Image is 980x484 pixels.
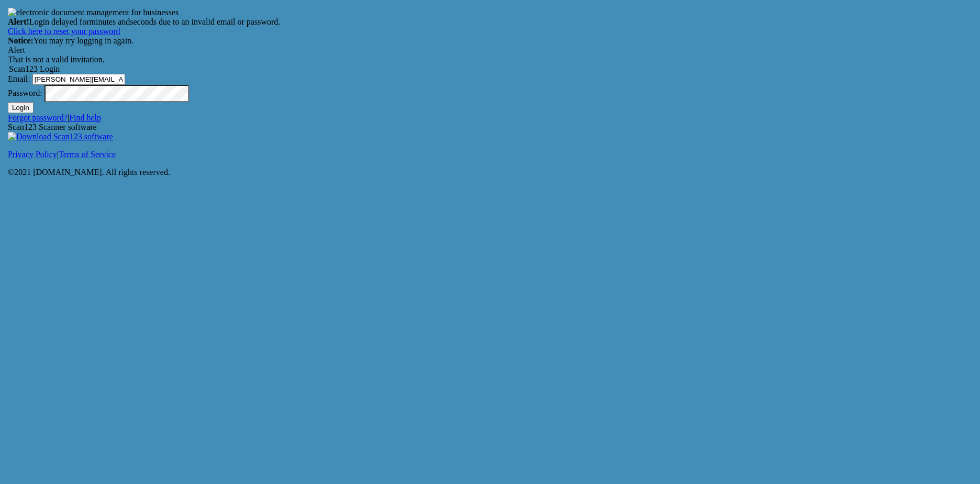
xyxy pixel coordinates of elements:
[8,17,972,36] div: Login delayed for minutes and seconds due to an invalid email or password.
[8,46,972,55] div: Alert
[8,132,113,141] img: Download Scan123 software
[8,89,42,97] label: Password:
[8,64,972,74] legend: Scan123 Login
[8,168,972,177] p: ©2021 [DOMAIN_NAME]. All rights reserved.
[8,27,120,36] a: Click here to reset your password
[59,150,116,159] a: Terms of Service
[8,55,972,64] div: That is not a valid invitation.
[8,102,34,113] button: Login
[8,123,972,141] div: Scan123 Scanner software
[69,113,101,122] a: Find help
[32,74,125,85] input: Email
[8,150,57,159] a: Privacy Policy
[8,8,179,17] img: electronic document management for businesses
[8,36,34,45] strong: Notice:
[8,150,972,159] p: |
[8,113,972,123] div: |
[8,17,29,26] strong: Alert!
[8,74,30,83] label: Email:
[8,36,972,46] div: You may try logging in again.
[8,113,68,122] a: Forgot password?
